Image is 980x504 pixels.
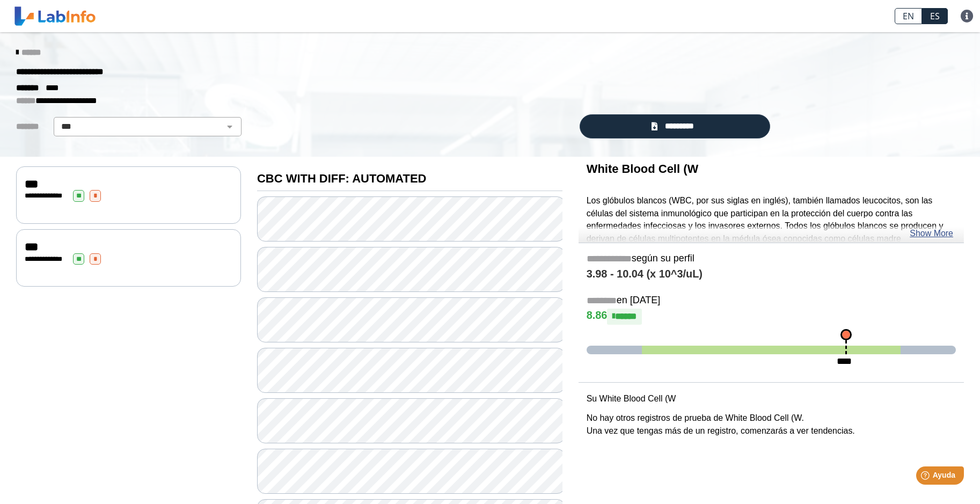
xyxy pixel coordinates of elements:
a: Show More [910,227,953,240]
b: White Blood Cell (W [587,162,699,176]
h5: según su perfil [587,253,956,265]
p: No hay otros registros de prueba de White Blood Cell (W. Una vez que tengas más de un registro, c... [587,412,956,437]
b: CBC WITH DIFF: AUTOMATED [257,172,426,185]
h4: 8.86 [587,309,956,325]
a: EN [895,8,922,24]
p: Su White Blood Cell (W [587,392,956,405]
h4: 3.98 - 10.04 (x 10^3/uL) [587,268,956,281]
h5: en [DATE] [587,295,956,307]
p: Los glóbulos blancos (WBC, por sus siglas en inglés), también llamados leucocitos, son las célula... [587,194,956,323]
a: ES [922,8,948,24]
iframe: Help widget launcher [884,462,968,492]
